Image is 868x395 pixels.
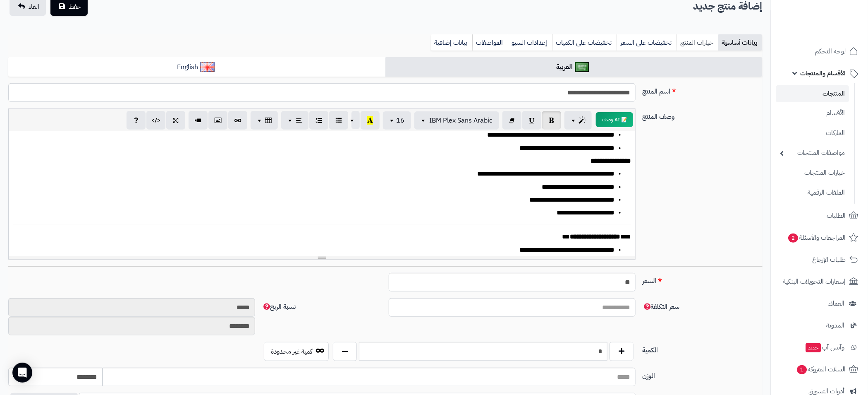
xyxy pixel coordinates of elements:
[776,316,863,335] a: المدونة
[396,116,404,125] span: 16
[639,108,766,122] label: وصف المنتج
[677,34,718,51] a: خيارات المنتج
[776,124,849,142] a: الماركات
[776,85,849,102] a: المنتجات
[639,273,766,286] label: السعر
[642,302,679,312] span: سعر التكلفة
[789,234,799,243] span: 2
[776,164,849,182] a: خيارات المنتجات
[805,342,845,353] span: وآتس آب
[69,2,81,12] span: حفظ
[813,254,846,265] span: طلبات الإرجاع
[639,368,766,381] label: الوزن
[472,34,508,51] a: المواصفات
[776,250,863,270] a: طلبات الإرجاع
[429,116,493,125] span: IBM Plex Sans Arabic
[796,364,846,375] span: السلات المتروكة
[508,34,552,51] a: إعدادات السيو
[788,232,846,243] span: المراجعات والأسئلة
[776,294,863,313] a: العملاء
[815,46,846,57] span: لوحة التحكم
[776,144,849,162] a: مواصفات المنتجات
[431,34,472,51] a: بيانات إضافية
[262,302,296,312] span: نسبة الربح
[639,83,766,96] label: اسم المنتج
[718,34,763,51] a: بيانات أساسية
[827,210,846,222] span: الطلبات
[801,67,846,79] span: الأقسام والمنتجات
[776,359,863,379] a: السلات المتروكة1
[783,276,846,287] span: إشعارات التحويلات البنكية
[8,57,385,77] a: English
[797,365,807,374] span: 1
[829,298,845,309] span: العملاء
[776,206,863,226] a: الطلبات
[575,62,590,72] img: العربية
[776,337,863,357] a: وآتس آبجديد
[29,2,39,12] span: الغاء
[596,112,633,127] button: 📝 AI وصف
[552,34,617,51] a: تخفيضات على الكميات
[806,343,821,352] span: جديد
[617,34,677,51] a: تخفيضات على السعر
[776,184,849,202] a: الملفات الرقمية
[776,228,863,248] a: المراجعات والأسئلة2
[776,104,849,122] a: الأقسام
[414,111,499,130] button: IBM Plex Sans Arabic
[383,111,411,130] button: 16
[385,57,763,77] a: العربية
[12,363,32,383] div: Open Intercom Messenger
[827,320,845,331] span: المدونة
[776,41,863,61] a: لوحة التحكم
[776,272,863,291] a: إشعارات التحويلات البنكية
[200,62,215,72] img: English
[639,342,766,355] label: الكمية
